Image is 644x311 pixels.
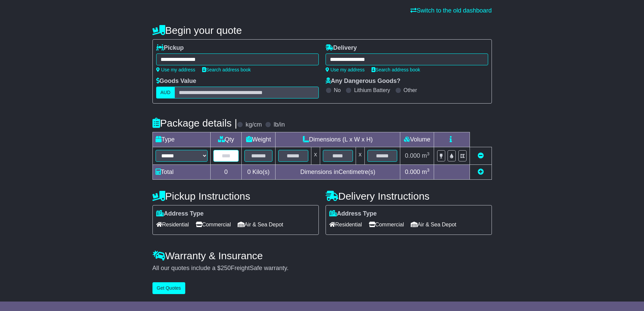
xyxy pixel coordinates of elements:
span: Air & Sea Depot [411,219,456,230]
a: Remove this item [478,152,484,159]
label: Any Dangerous Goods? [326,77,401,85]
sup: 3 [427,168,430,173]
span: Residential [329,219,362,230]
span: Commercial [196,219,231,230]
a: Switch to the old dashboard [410,7,492,14]
span: Air & Sea Depot [238,219,283,230]
h4: Begin your quote [152,25,492,36]
span: Commercial [369,219,404,230]
td: x [311,147,320,165]
span: m [422,152,430,159]
span: 0.000 [405,152,420,159]
span: Residential [156,219,189,230]
label: No [334,87,341,93]
div: All our quotes include a $ FreightSafe warranty. [152,265,492,272]
td: Weight [242,132,276,147]
label: Address Type [156,210,204,218]
span: 0 [247,169,251,175]
td: 0 [211,165,242,180]
label: AUD [156,87,175,98]
a: Add new item [478,169,484,175]
td: Dimensions (L x W x H) [276,132,400,147]
label: kg/cm [245,121,262,129]
a: Search address book [202,67,251,72]
td: Total [152,165,211,180]
label: Address Type [329,210,377,218]
sup: 3 [427,151,430,156]
label: Goods Value [156,77,196,85]
td: Volume [400,132,434,147]
h4: Package details | [152,117,237,129]
label: lb/in [273,121,285,129]
h4: Delivery Instructions [326,191,492,202]
label: Lithium Battery [354,87,390,93]
td: Qty [211,132,242,147]
span: m [422,169,430,175]
h4: Pickup Instructions [152,191,319,202]
td: Dimensions in Centimetre(s) [276,165,400,180]
td: x [356,147,364,165]
td: Kilo(s) [242,165,276,180]
td: Type [152,132,211,147]
label: Delivery [326,44,357,52]
span: 250 [221,265,231,271]
span: 0.000 [405,169,420,175]
label: Pickup [156,44,184,52]
h4: Warranty & Insurance [152,250,492,261]
label: Other [404,87,417,93]
button: Get Quotes [152,282,186,294]
a: Search address book [372,67,420,72]
a: Use my address [156,67,195,72]
a: Use my address [326,67,365,72]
